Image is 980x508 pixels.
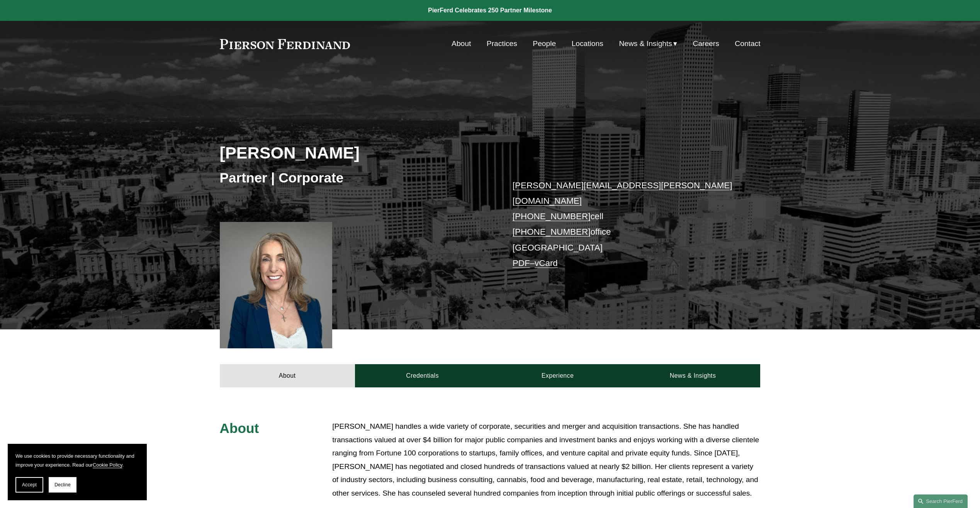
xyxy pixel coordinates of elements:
[513,258,530,268] a: PDF
[735,36,760,51] a: Contact
[490,364,625,387] a: Experience
[22,482,37,488] span: Accept
[15,477,43,493] button: Accept
[572,36,603,51] a: Locations
[54,482,71,488] span: Decline
[513,181,732,206] a: [PERSON_NAME][EMAIL_ADDRESS][PERSON_NAME][DOMAIN_NAME]
[513,227,591,237] a: [PHONE_NUMBER]
[220,169,490,186] h3: Partner | Corporate
[220,364,355,387] a: About
[533,36,556,51] a: People
[355,364,490,387] a: Credentials
[49,477,76,493] button: Decline
[452,36,471,51] a: About
[487,36,517,51] a: Practices
[914,494,968,508] a: Search this site
[513,211,591,221] a: [PHONE_NUMBER]
[619,37,672,51] span: News & Insights
[8,444,147,500] section: Cookie banner
[693,36,719,51] a: Careers
[220,143,490,163] h2: [PERSON_NAME]
[625,364,760,387] a: News & Insights
[619,36,677,51] a: folder dropdown
[220,421,259,436] span: About
[332,420,760,500] p: [PERSON_NAME] handles a wide variety of corporate, securities and merger and acquisition transact...
[15,452,139,469] p: We use cookies to provide necessary functionality and improve your experience. Read our .
[513,178,738,271] p: cell office [GEOGRAPHIC_DATA] –
[93,462,122,468] a: Cookie Policy
[535,258,558,268] a: vCard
